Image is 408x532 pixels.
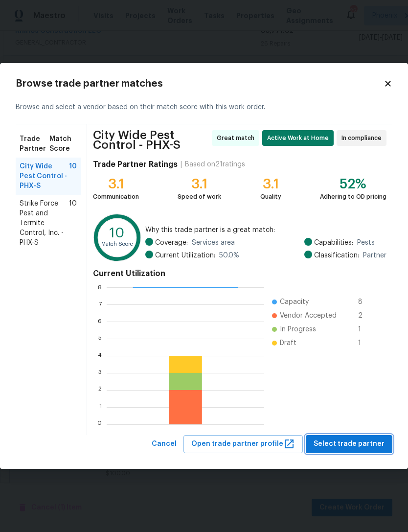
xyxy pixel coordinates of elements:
[98,387,102,393] text: 2
[280,311,337,321] span: Vendor Accepted
[357,238,375,248] span: Pests
[185,160,245,169] div: Based on 21 ratings
[183,435,303,453] button: Open trade partner profile
[280,297,309,307] span: Capacity
[101,241,133,247] text: Match Score
[93,130,209,150] span: City Wide Pest Control - PHX-S
[98,336,102,342] text: 5
[178,192,221,202] div: Speed of work
[280,338,296,348] span: Draft
[16,79,384,89] h2: Browse trade partner matches
[191,438,295,450] span: Open trade partner profile
[98,370,102,376] text: 3
[16,91,392,124] div: Browse and select a vendor based on their match score with this work order.
[110,227,124,240] text: 10
[145,225,386,235] span: Why this trade partner is a great match:
[69,199,77,248] span: 10
[217,133,258,143] span: Great match
[363,251,386,260] span: Partner
[358,311,374,321] span: 2
[314,251,359,260] span: Classification:
[219,251,239,260] span: 50.0 %
[155,238,188,248] span: Coverage:
[98,319,102,324] text: 6
[358,338,374,348] span: 1
[20,199,69,248] span: Strike Force Pest and Termite Control, Inc. - PHX-S
[93,179,139,189] div: 3.1
[99,404,102,410] text: 1
[20,162,69,191] span: City Wide Pest Control - PHX-S
[358,324,374,334] span: 1
[314,238,353,248] span: Capabilities:
[192,238,235,248] span: Services area
[320,192,386,202] div: Adhering to OD pricing
[152,438,177,450] span: Cancel
[314,438,385,450] span: Select trade partner
[148,435,181,453] button: Cancel
[20,134,49,154] span: Trade Partner
[97,421,102,427] text: 0
[98,353,102,359] text: 4
[320,179,386,189] div: 52%
[178,179,221,189] div: 3.1
[49,134,77,154] span: Match Score
[69,162,77,191] span: 10
[358,297,374,307] span: 8
[178,160,185,169] div: |
[306,435,392,453] button: Select trade partner
[93,160,178,169] h4: Trade Partner Ratings
[260,192,281,202] div: Quality
[341,133,385,143] span: In compliance
[260,179,281,189] div: 3.1
[98,284,102,290] text: 8
[93,192,139,202] div: Communication
[267,133,333,143] span: Active Work at Home
[280,324,316,334] span: In Progress
[99,301,102,307] text: 7
[155,251,215,260] span: Current Utilization:
[93,269,386,278] h4: Current Utilization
